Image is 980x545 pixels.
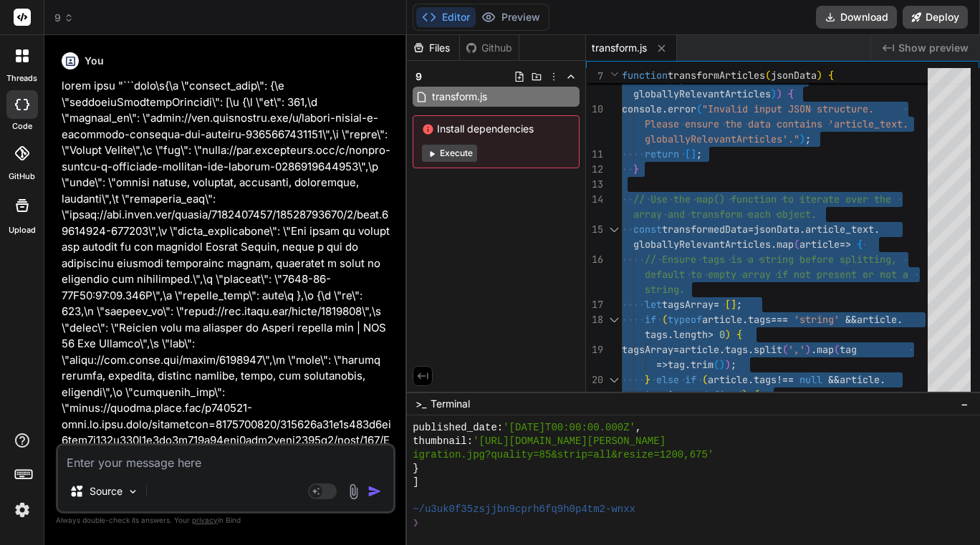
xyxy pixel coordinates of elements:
[725,343,748,356] span: tags
[714,298,719,311] span: =
[817,69,822,82] span: )
[586,69,603,84] span: 7
[754,343,782,356] span: split
[460,41,519,55] div: Github
[742,388,748,401] span: )
[736,328,742,341] span: {
[958,392,971,415] button: −
[668,388,685,401] span: !==
[679,343,719,356] span: article
[702,373,708,386] span: (
[742,313,748,326] span: .
[828,373,840,386] span: &&
[765,69,771,82] span: (
[685,148,691,160] span: [
[622,69,668,82] span: function
[605,312,623,327] div: Click to collapse the range.
[857,238,863,251] span: {
[56,513,395,527] p: Always double-check its answers. Your in Bind
[799,132,805,145] span: )
[9,224,36,236] label: Upload
[345,483,362,500] img: attachment
[736,298,742,311] span: ;
[748,313,771,326] span: tags
[708,373,748,386] span: article
[633,223,662,236] span: const
[748,343,754,356] span: .
[777,373,794,386] span: !==
[662,102,668,115] span: .
[714,358,719,371] span: (
[586,312,603,327] div: 18
[898,41,969,55] span: Show preview
[54,11,74,25] span: 9
[691,148,696,160] span: ]
[897,313,903,326] span: .
[586,147,603,162] div: 11
[645,373,650,386] span: }
[633,163,639,175] span: }
[725,358,731,371] span: )
[645,253,897,266] span: // Ensure tags is a string before splitting,
[691,358,714,371] span: trim
[633,208,817,221] span: array and transform each object.
[777,87,782,100] span: )
[668,69,765,82] span: transformArticles
[696,148,702,160] span: ;
[782,343,788,356] span: (
[592,41,647,55] span: transform.js
[805,132,811,145] span: ;
[9,170,35,183] label: GitHub
[586,342,603,357] div: 19
[685,373,696,386] span: if
[413,421,503,435] span: published_date:
[476,7,546,27] button: Preview
[413,448,714,462] span: igration.jpg?quality=85&strip=all&resize=1200,675'
[719,328,725,341] span: 0
[503,421,635,435] span: '[DATE]T00:00:00.000Z'
[754,223,799,236] span: jsonData
[586,192,603,207] div: 14
[771,69,817,82] span: jsonData
[673,328,708,341] span: length
[415,397,426,411] span: >_
[645,117,908,130] span: Please ensure the data contains 'article_text.
[857,313,897,326] span: article
[788,343,805,356] span: ','
[794,313,840,326] span: 'string'
[673,343,679,356] span: =
[771,238,777,251] span: .
[662,298,714,311] span: tagsArray
[413,462,418,476] span: }
[725,298,731,311] span: [
[645,132,799,145] span: globallyRelevantArticles'."
[748,223,754,236] span: =
[662,313,668,326] span: (
[799,223,805,236] span: .
[407,41,459,55] div: Files
[6,72,37,85] label: threads
[816,6,897,29] button: Download
[413,435,473,448] span: thumbnail:
[771,313,788,326] span: ===
[633,238,771,251] span: globallyRelevantArticles
[473,435,666,448] span: '[URL][DOMAIN_NAME][PERSON_NAME]
[633,87,771,100] span: globallyRelevantArticles
[731,358,736,371] span: ;
[431,397,470,411] span: Terminal
[748,373,754,386] span: .
[668,328,673,341] span: .
[840,343,857,356] span: tag
[622,102,662,115] span: console
[10,498,34,522] img: settings
[633,193,891,206] span: // Use the map() function to iterate over the
[719,358,725,371] span: )
[586,297,603,312] div: 17
[645,328,668,341] span: tags
[635,421,641,435] span: ,
[799,373,822,386] span: null
[586,162,603,177] div: 12
[874,223,880,236] span: .
[719,343,725,356] span: .
[811,343,817,356] span: .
